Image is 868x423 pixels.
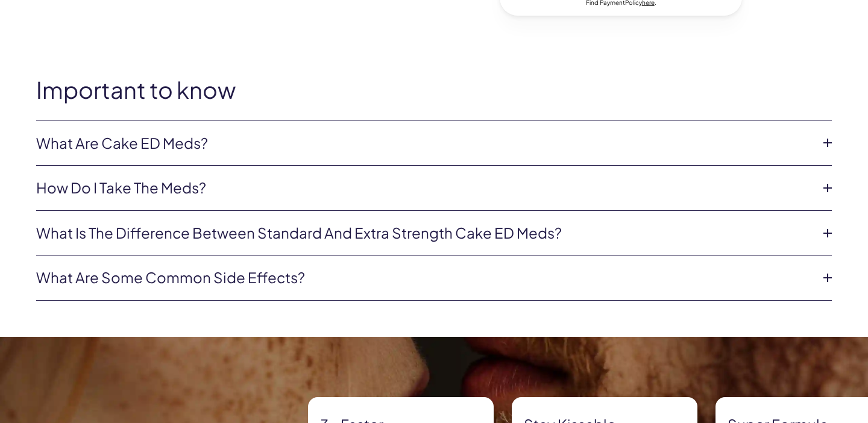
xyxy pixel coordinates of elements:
[36,223,813,243] a: What is the difference between Standard and Extra Strength Cake ED meds?
[36,268,813,288] a: What are some common side effects?
[36,77,832,102] h2: Important to know
[36,178,813,198] a: How do I take the meds?
[36,133,813,154] a: What are Cake ED Meds?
